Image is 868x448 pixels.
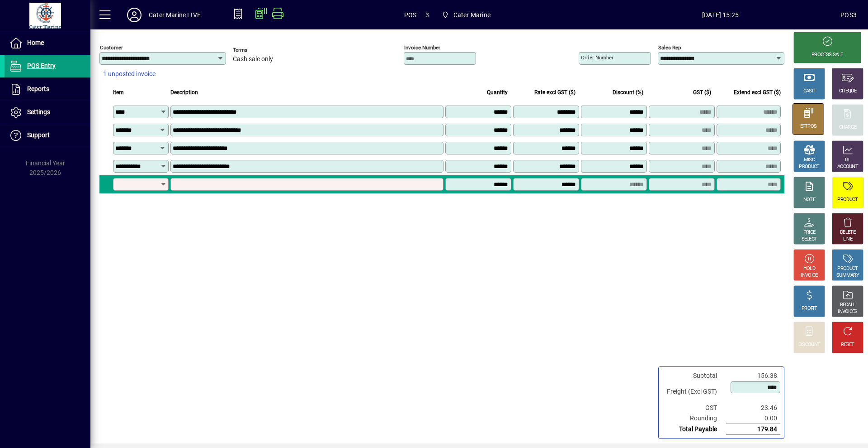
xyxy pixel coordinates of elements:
div: CASH [803,88,815,95]
div: NOTE [803,197,815,203]
span: [DATE] 15:25 [600,8,840,22]
div: PRODUCT [799,164,819,170]
span: Home [27,39,44,46]
div: CHARGE [839,124,857,131]
div: PROFIT [802,305,817,312]
span: Cater Marine [453,8,491,22]
td: Freight (Excl GST) [662,381,726,403]
div: PRICE [803,229,816,236]
div: RECALL [840,302,856,308]
span: Rate excl GST ($) [534,87,576,97]
span: Settings [27,108,50,116]
div: GL [845,157,851,164]
div: PROCESS SALE [811,52,843,58]
span: Description [170,87,198,97]
span: 3 [425,8,429,22]
span: Support [27,131,50,139]
div: RESET [841,342,854,348]
div: CHEQUE [839,88,856,95]
button: 1 unposted invoice [99,66,159,82]
mat-label: Sales rep [658,44,681,51]
mat-label: Order number [581,54,613,61]
a: Settings [5,101,90,124]
td: GST [662,403,726,413]
span: Reports [27,85,49,92]
div: MISC [804,157,815,164]
span: 1 unposted invoice [103,69,156,79]
td: 0.00 [726,413,780,424]
td: Subtotal [662,371,726,381]
button: Profile [120,7,149,23]
div: DELETE [840,229,855,236]
span: POS Entry [27,62,56,69]
mat-label: Customer [100,44,123,51]
a: Home [5,32,90,54]
div: LINE [843,236,852,243]
mat-label: Invoice number [404,44,440,51]
span: Item [113,87,124,97]
td: 179.84 [726,424,780,435]
span: Cash sale only [233,56,273,63]
td: Rounding [662,413,726,424]
td: 156.38 [726,371,780,381]
div: INVOICES [838,308,857,315]
div: PRODUCT [837,197,858,203]
div: ACCOUNT [837,164,858,170]
div: INVOICE [801,272,817,279]
div: Cater Marine LIVE [149,8,201,22]
span: Cater Marine [438,7,494,23]
td: Total Payable [662,424,726,435]
span: POS [404,8,417,22]
div: POS3 [840,8,857,22]
span: Extend excl GST ($) [734,87,781,97]
a: Support [5,124,90,147]
div: PRODUCT [837,265,858,272]
div: EFTPOS [800,123,817,130]
div: DISCOUNT [798,342,820,348]
td: 23.46 [726,403,780,413]
span: Quantity [487,87,508,97]
div: SUMMARY [836,272,859,279]
span: Terms [233,47,287,53]
a: Reports [5,78,90,101]
span: Discount (%) [613,87,643,97]
div: HOLD [803,265,815,272]
span: GST ($) [693,87,711,97]
div: SELECT [802,236,817,243]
